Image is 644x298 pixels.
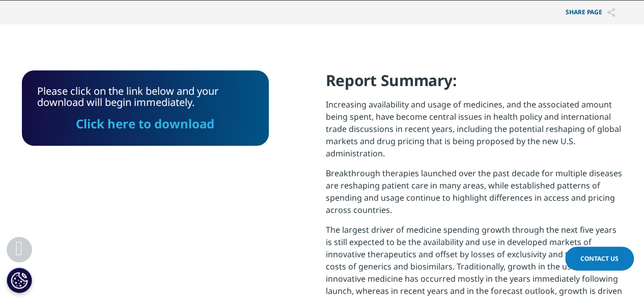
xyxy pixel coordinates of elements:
a: Contact Us [565,247,634,270]
p: Share PAGE [558,1,623,24]
a: Click here to download [76,115,214,132]
button: Cookies Settings [7,267,32,293]
div: Please click on the link below and your download will begin immediately. [37,86,254,130]
p: Breakthrough therapies launched over the past decade for multiple diseases are reshaping patient ... [326,167,623,224]
p: Increasing availability and usage of medicines, and the associated amount being spent, have becom... [326,98,623,167]
span: Contact Us [580,254,619,263]
button: Share PAGEShare PAGE [558,1,623,24]
h4: Report Summary: [326,70,623,98]
img: Share PAGE [607,8,615,17]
